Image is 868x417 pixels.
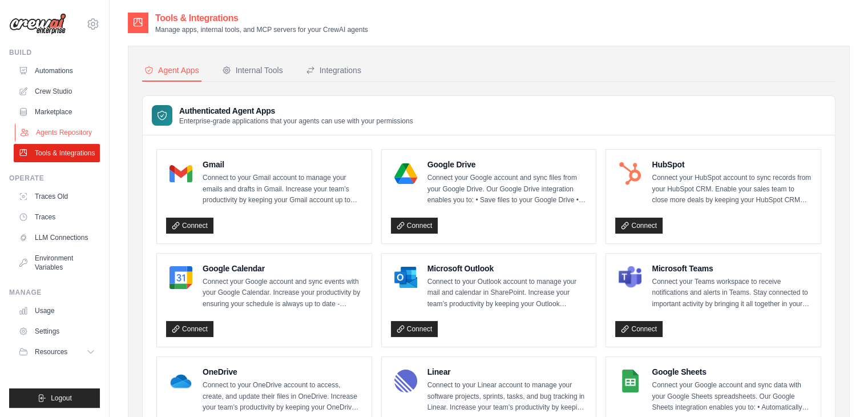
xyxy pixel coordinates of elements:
img: Google Sheets Logo [619,370,641,392]
a: Tools & Integrations [14,144,100,162]
h4: Google Drive [427,159,587,170]
span: Logout [51,394,72,403]
h2: Tools & Integrations [155,11,368,25]
a: Environment Variables [14,249,100,276]
a: Crew Studio [14,82,100,101]
div: Operate [9,174,100,183]
button: Integrations [304,60,364,82]
p: Connect your Google account and sync events with your Google Calendar. Increase your productivity... [203,276,362,310]
img: Gmail Logo [169,162,192,185]
a: LLM Connections [14,228,100,247]
a: Marketplace [14,103,100,121]
img: OneDrive Logo [169,370,192,392]
button: Agent Apps [142,60,201,82]
a: Connect [615,321,663,337]
h4: Gmail [203,159,362,170]
img: Google Calendar Logo [169,266,192,289]
p: Manage apps, internal tools, and MCP servers for your CrewAI agents [155,25,368,34]
h4: OneDrive [203,366,362,378]
a: Traces [14,208,100,226]
a: Connect [391,218,438,234]
h4: Microsoft Teams [652,263,812,274]
button: Internal Tools [220,60,285,82]
a: Settings [14,322,100,340]
a: Connect [166,218,213,234]
a: Automations [14,62,100,80]
a: Connect [166,321,213,337]
button: Resources [14,343,100,361]
p: Connect to your Linear account to manage your software projects, sprints, tasks, and bug tracking... [427,380,587,414]
h4: HubSpot [652,159,812,170]
h4: Linear [427,366,587,378]
h4: Microsoft Outlook [427,263,587,274]
img: HubSpot Logo [619,162,641,185]
div: Integrations [306,65,361,76]
img: Linear Logo [394,370,417,392]
a: Connect [615,218,663,234]
p: Connect your HubSpot account to sync records from your HubSpot CRM. Enable your sales team to clo... [652,173,812,206]
img: Microsoft Teams Logo [619,266,641,289]
span: Resources [35,347,67,356]
a: Agents Repository [15,123,101,142]
p: Connect to your OneDrive account to access, create, and update their files in OneDrive. Increase ... [203,380,362,414]
h3: Authenticated Agent Apps [179,105,413,117]
img: Microsoft Outlook Logo [394,266,417,289]
h4: Google Calendar [203,263,362,274]
div: Build [9,48,100,57]
p: Connect your Google account and sync files from your Google Drive. Our Google Drive integration e... [427,173,587,206]
img: Google Drive Logo [394,162,417,185]
p: Connect to your Gmail account to manage your emails and drafts in Gmail. Increase your team’s pro... [203,173,362,206]
img: Logo [9,13,66,35]
p: Connect your Google account and sync data with your Google Sheets spreadsheets. Our Google Sheets... [652,380,812,414]
button: Logout [9,388,100,408]
p: Connect to your Outlook account to manage your mail and calendar in SharePoint. Increase your tea... [427,276,587,310]
div: Internal Tools [222,65,283,76]
div: Manage [9,288,100,297]
div: Agent Apps [144,65,199,76]
a: Connect [391,321,438,337]
h4: Google Sheets [652,366,812,378]
p: Enterprise-grade applications that your agents can use with your permissions [179,117,413,126]
a: Traces Old [14,187,100,206]
a: Usage [14,302,100,320]
p: Connect your Teams workspace to receive notifications and alerts in Teams. Stay connected to impo... [652,276,812,310]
